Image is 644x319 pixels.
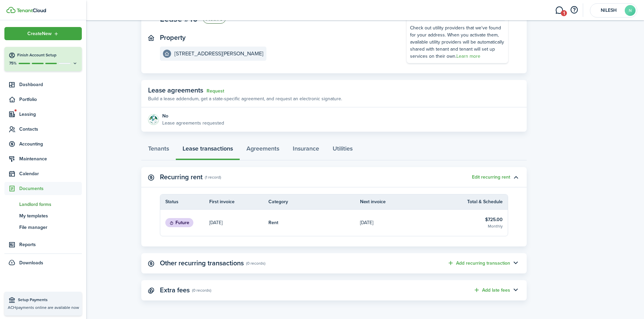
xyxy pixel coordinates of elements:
[360,198,452,205] th: Next invoice
[561,10,567,16] span: 1
[568,4,580,16] button: Open resource center
[473,286,510,294] button: Add late fees
[4,221,82,233] a: File manager
[268,219,278,226] table-info-title: Rent
[360,210,452,236] a: [DATE]
[17,52,78,58] h4: Finish Account Setup
[240,140,286,160] a: Agreements
[510,285,522,296] button: Toggle accordion
[625,5,636,16] avatar-text: N
[510,171,522,183] button: Toggle accordion
[16,304,79,311] span: payments online are available now
[246,260,265,266] panel-main-subtitle: (0 records)
[553,2,566,19] a: Messaging
[19,241,82,248] span: Reports
[19,140,82,148] span: Accounting
[4,27,82,40] button: Open menu
[360,219,373,226] p: [DATE]
[162,119,224,127] p: Lease agreements requested
[595,8,622,13] span: NILESH
[160,15,198,23] span: Lease #10
[410,24,505,60] div: Check out utility providers that we've found for your address. When you activate them, available ...
[6,7,16,13] img: TenantCloud
[209,219,222,226] p: [DATE]
[488,223,503,229] table-subtitle: Monthly
[19,81,82,88] span: Dashboard
[19,224,82,231] span: File manager
[209,210,268,236] a: [DATE]
[4,238,82,251] a: Reports
[148,85,203,95] span: Lease agreements
[510,258,522,269] button: Toggle accordion
[4,210,82,221] a: My templates
[268,198,360,205] th: Category
[19,96,82,103] span: Portfolio
[4,78,82,91] a: Dashboard
[160,34,186,42] panel-main-title: Property
[452,210,508,236] a: $725.00Monthly
[485,216,503,223] table-info-title: $725.00
[160,198,209,205] th: Status
[160,286,190,294] panel-main-title: Extra fees
[205,174,221,180] panel-main-subtitle: (1 record)
[19,170,82,177] span: Calendar
[160,173,202,181] panel-main-title: Recurring rent
[8,60,17,66] p: 75%
[209,198,268,205] th: First invoice
[19,111,82,118] span: Leasing
[141,140,176,160] a: Tenants
[4,292,82,316] a: Setup PaymentsACHpayments online are available now
[19,126,82,133] span: Contacts
[19,155,82,162] span: Maintenance
[19,185,82,192] span: Documents
[174,51,263,57] e-details-info-title: [STREET_ADDRESS][PERSON_NAME]
[4,47,82,71] button: Finish Account Setup75%
[4,198,82,210] a: Landlord forms
[467,198,508,205] th: Total & Schedule
[148,114,159,125] img: Agreement e-sign
[19,259,43,266] span: Downloads
[192,287,211,293] panel-main-subtitle: (0 records)
[148,95,342,102] p: Build a lease addendum, get a state-specific agreement, and request an electronic signature.
[17,8,46,12] img: TenantCloud
[286,140,326,160] a: Insurance
[268,210,360,236] a: Rent
[27,31,52,36] span: Create New
[472,175,510,180] button: Edit recurring rent
[8,304,78,311] p: ACH
[162,112,224,119] div: No
[207,88,224,94] a: Request
[447,259,510,267] button: Add recurring transaction
[165,218,193,228] status: Future
[326,140,359,160] a: Utilities
[456,53,480,60] a: Learn more
[160,259,244,267] panel-main-title: Other recurring transactions
[141,194,527,246] panel-main-body: Toggle accordion
[19,212,82,219] span: My templates
[19,201,82,208] span: Landlord forms
[18,297,78,303] span: Setup Payments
